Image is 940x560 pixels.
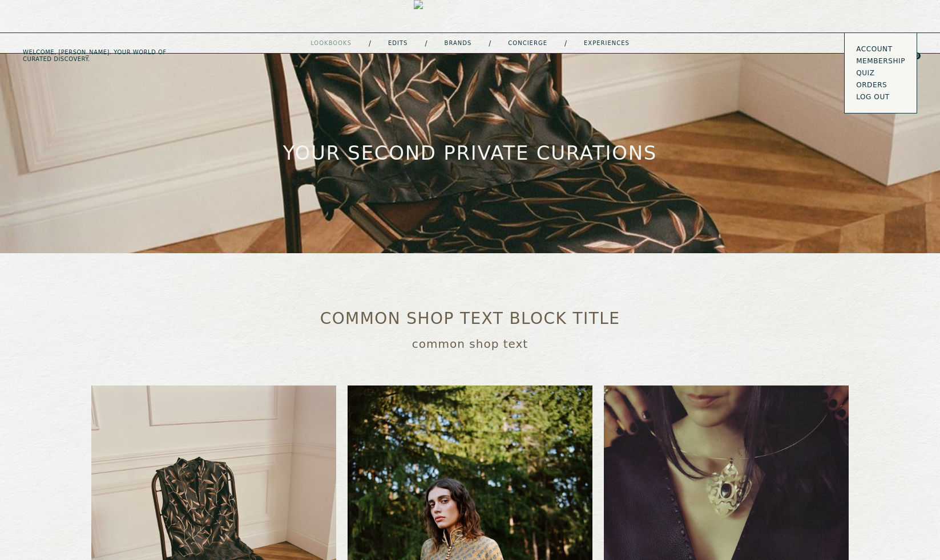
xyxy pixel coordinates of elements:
div: / [425,39,427,48]
a: Orders [856,80,905,90]
div: / [489,39,491,48]
a: concierge [508,40,547,46]
a: Brands [445,40,472,46]
a: Account [856,44,905,54]
a: experiences [584,40,630,46]
h1: Your Second Private Curations [283,140,657,167]
p: common shop text [248,336,693,351]
a: Edits [388,40,408,46]
a: lookbooks [310,40,352,46]
div: / [564,39,567,48]
a: Membership [856,56,905,66]
a: Quiz [856,68,905,78]
h5: Welcome, [PERSON_NAME] . Your world of curated discovery. [23,49,291,63]
div: / [369,39,371,48]
h2: common shop text block title [91,310,849,328]
button: LOG OUT [856,92,890,102]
